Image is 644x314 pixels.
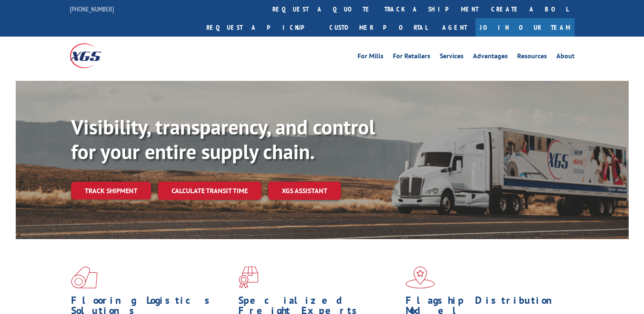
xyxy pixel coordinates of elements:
a: Track shipment [71,182,151,200]
a: Advantages [473,53,508,62]
a: XGS ASSISTANT [268,182,341,200]
a: Agent [434,18,475,37]
a: Join Our Team [475,18,575,37]
a: Calculate transit time [158,182,261,200]
a: Request a pickup [200,18,323,37]
a: [PHONE_NUMBER] [70,5,114,13]
a: For Retailers [393,53,430,62]
a: Resources [517,53,547,62]
a: About [556,53,575,62]
img: xgs-icon-total-supply-chain-intelligence-red [71,266,97,288]
a: Services [440,53,464,62]
a: Customer Portal [323,18,434,37]
b: Visibility, transparency, and control for your entire supply chain. [71,114,375,165]
a: For Mills [358,53,384,62]
img: xgs-icon-focused-on-flooring-red [238,266,258,288]
img: xgs-icon-flagship-distribution-model-red [406,266,435,288]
